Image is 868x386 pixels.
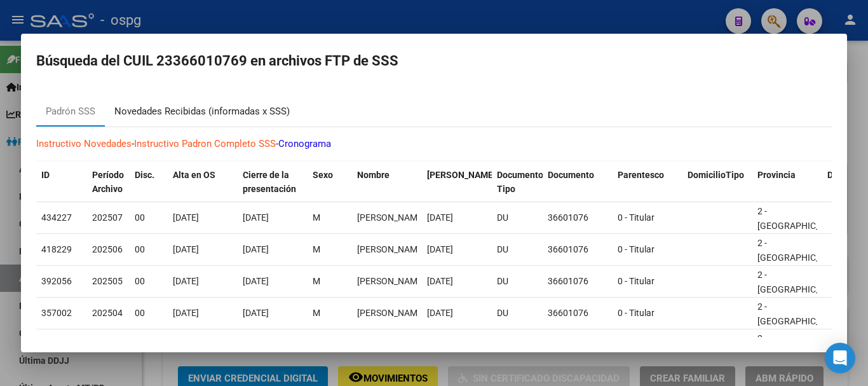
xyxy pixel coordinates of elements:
[168,162,238,203] datatable-header-cell: Alta en OS
[313,170,333,180] span: Sexo
[427,276,453,286] span: [DATE]
[36,137,832,151] p: - -
[757,301,843,326] span: 2 - [GEOGRAPHIC_DATA]
[92,276,123,286] span: 202505
[243,170,296,195] span: Cierre de la presentación
[548,306,607,321] div: 36601076
[313,212,320,223] span: M
[173,244,199,254] span: [DATE]
[688,170,744,180] span: DomicilioTipo
[825,343,855,373] div: Open Intercom Messenger
[757,170,796,180] span: Provincia
[757,238,843,263] span: 2 - [GEOGRAPHIC_DATA]
[497,242,538,257] div: DU
[135,274,163,289] div: 00
[41,170,50,180] span: ID
[427,308,453,318] span: [DATE]
[41,276,72,286] span: 392056
[308,162,352,203] datatable-header-cell: Sexo
[357,276,425,286] span: ZELAYA ESTEBAN DAVID
[36,138,132,149] a: Instructivo Novedades
[173,170,215,180] span: Alta en OS
[135,170,154,180] span: Disc.
[135,306,163,321] div: 00
[313,308,320,318] span: M
[114,104,290,119] div: Novedades Recibidas (informadas x SSS)
[492,162,543,203] datatable-header-cell: Documento Tipo
[41,308,72,318] span: 357002
[278,138,331,149] a: Cronograma
[238,162,308,203] datatable-header-cell: Cierre de la presentación
[357,308,425,318] span: ZELAYA ESTEBAN DAVID
[352,162,422,203] datatable-header-cell: Nombre
[757,206,843,231] span: 2 - [GEOGRAPHIC_DATA]
[548,170,594,180] span: Documento
[427,212,453,223] span: [DATE]
[92,170,124,195] span: Período Archivo
[313,276,320,286] span: M
[92,212,123,223] span: 202507
[313,244,320,254] span: M
[427,170,498,180] span: [PERSON_NAME].
[497,210,538,225] div: DU
[134,138,276,149] a: Instructivo Padron Completo SSS
[92,244,123,254] span: 202506
[173,276,199,286] span: [DATE]
[135,242,163,257] div: 00
[87,162,130,203] datatable-header-cell: Período Archivo
[613,162,682,203] datatable-header-cell: Parentesco
[618,308,654,318] span: 0 - Titular
[497,170,543,195] span: Documento Tipo
[135,210,163,225] div: 00
[682,162,752,203] datatable-header-cell: DomicilioTipo
[422,162,492,203] datatable-header-cell: Fecha Nac.
[548,274,607,289] div: 36601076
[618,212,654,223] span: 0 - Titular
[497,306,538,321] div: DU
[543,162,613,203] datatable-header-cell: Documento
[243,276,269,286] span: [DATE]
[243,212,269,223] span: [DATE]
[427,244,453,254] span: [DATE]
[173,212,199,223] span: [DATE]
[548,242,607,257] div: 36601076
[357,244,425,254] span: ZELAYA ESTEBAN DAVID
[36,49,832,73] h2: Búsqueda del CUIL 23366010769 en archivos FTP de SSS
[497,274,538,289] div: DU
[243,308,269,318] span: [DATE]
[357,212,425,223] span: ZELAYA ESTEBAN DAVID
[46,104,95,119] div: Padrón SSS
[41,212,72,223] span: 434227
[618,276,654,286] span: 0 - Titular
[357,170,390,180] span: Nombre
[173,308,199,318] span: [DATE]
[41,244,72,254] span: 418229
[243,244,269,254] span: [DATE]
[36,162,87,203] datatable-header-cell: ID
[548,210,607,225] div: 36601076
[618,244,654,254] span: 0 - Titular
[130,162,168,203] datatable-header-cell: Disc.
[752,162,822,203] datatable-header-cell: Provincia
[618,170,664,180] span: Parentesco
[92,308,123,318] span: 202504
[757,333,843,358] span: 2 - [GEOGRAPHIC_DATA]
[757,270,843,294] span: 2 - [GEOGRAPHIC_DATA]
